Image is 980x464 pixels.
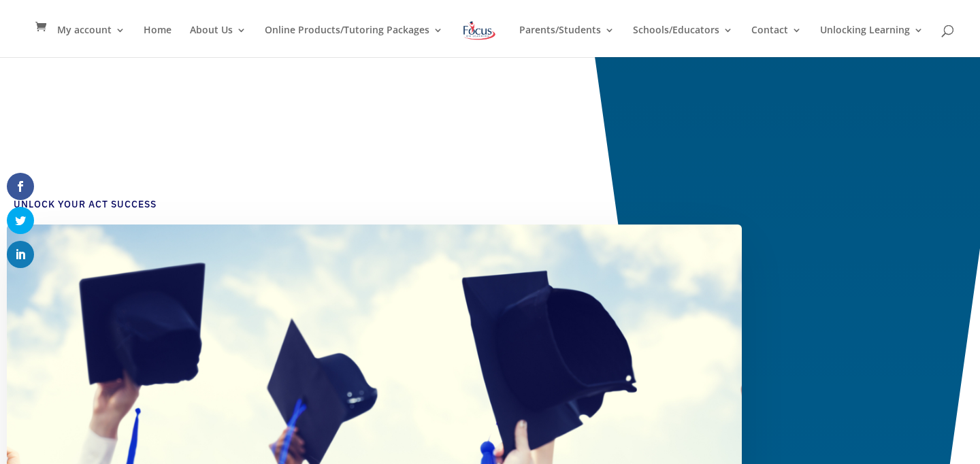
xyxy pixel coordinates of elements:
[265,25,443,57] a: Online Products/Tutoring Packages
[190,25,246,57] a: About Us
[751,25,802,57] a: Contact
[519,25,615,57] a: Parents/Students
[633,25,733,57] a: Schools/Educators
[57,25,125,57] a: My account
[14,198,721,218] h4: Unlock Your ACT Success
[461,18,497,43] img: Focus on Learning
[144,25,171,57] a: Home
[820,25,924,57] a: Unlocking Learning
